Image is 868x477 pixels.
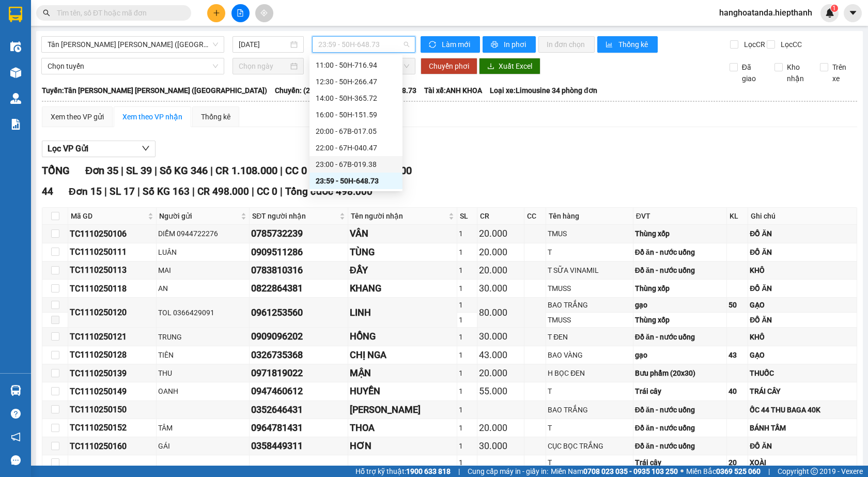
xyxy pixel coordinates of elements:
[250,401,348,419] td: 0352646431
[154,164,157,177] span: |
[487,63,494,71] span: download
[192,186,195,197] span: |
[350,226,455,241] div: VÂN
[546,208,633,225] th: Tên hàng
[348,261,457,280] td: ĐẦY
[70,264,154,276] div: TC1110250113
[250,280,348,298] td: 0822864381
[421,36,480,53] button: syncLàm mới
[251,329,346,344] div: 0909096202
[348,225,457,243] td: VÂN
[121,164,123,177] span: |
[459,386,476,397] div: 1
[250,261,348,280] td: 0783810316
[250,243,348,261] td: 0909511286
[548,283,631,294] div: TMUSS
[68,419,157,437] td: TC1110250152
[70,464,154,476] div: TC1110250177
[51,111,104,122] div: Xem theo VP gửi
[458,466,460,477] span: |
[215,164,277,177] span: CR 1.108.000
[197,186,249,197] span: CR 498.000
[459,283,476,294] div: 1
[524,208,546,225] th: CC
[158,283,247,294] div: AN
[137,186,140,197] span: |
[348,280,457,298] td: KHANG
[551,466,678,477] span: Miền Nam
[104,186,107,197] span: |
[783,61,812,84] span: Kho nhận
[406,467,451,475] strong: 1900 633 818
[348,419,457,437] td: THOA
[348,328,457,346] td: HỒNG
[348,346,457,364] td: CHỊ NGA
[468,466,548,477] span: Cung cấp máy in - giấy in:
[348,364,457,382] td: MẬN
[716,467,761,475] strong: 0369 525 060
[548,457,631,468] div: T
[750,367,855,379] div: THUỐC
[251,366,346,380] div: 0971819022
[160,164,208,177] span: Số KG 346
[143,186,190,197] span: Số KG 163
[459,265,476,276] div: 1
[159,210,239,222] span: Người gửi
[70,282,154,295] div: TC1110250118
[316,159,396,170] div: 23:00 - 67B-019.38
[158,440,247,452] div: GÁI
[750,457,855,468] div: XOÀI
[257,186,277,197] span: CC 0
[459,299,476,311] div: 1
[10,385,21,396] img: warehouse-icon
[251,384,346,398] div: 0947460612
[71,210,146,222] span: Mã GD
[748,208,857,225] th: Ghi chú
[457,208,478,225] th: SL
[70,367,154,380] div: TC1110250139
[207,4,225,22] button: plus
[350,329,455,344] div: HỒNG
[68,261,157,280] td: TC1110250113
[260,9,268,17] span: aim
[275,85,350,96] span: Chuyến: (23:59 [DATE])
[70,245,154,258] div: TC1110250111
[280,186,283,197] span: |
[635,404,725,416] div: Đồ ăn - nước uống
[69,186,102,197] span: Đơn 15
[142,144,150,152] span: down
[158,228,247,239] div: DIỄM 0944722276
[122,111,182,122] div: Xem theo VP nhận
[738,61,767,84] span: Đã giao
[459,247,476,258] div: 1
[635,314,725,326] div: Thùng xốp
[316,76,396,87] div: 12:30 - 50H-266.47
[442,39,472,50] span: Làm mới
[251,245,346,259] div: 0909511286
[42,186,53,197] span: 44
[70,227,154,240] div: TC1110250106
[70,385,154,398] div: TC1110250149
[479,245,522,259] div: 20.000
[70,306,154,319] div: TC1110250120
[350,348,455,362] div: CHỊ NGA
[251,263,346,278] div: 0783810316
[350,366,455,380] div: MẬN
[844,4,862,22] button: caret-down
[316,126,396,137] div: 20:00 - 67B-017.05
[350,305,455,320] div: LINH
[459,404,476,416] div: 1
[811,468,818,475] span: copyright
[348,382,457,401] td: HUYỀN
[831,5,838,12] sup: 1
[10,93,21,104] img: warehouse-icon
[70,440,154,453] div: TC1110250160
[251,226,346,241] div: 0785732239
[252,210,337,222] span: SĐT người nhận
[68,346,157,364] td: TC1110250128
[429,41,438,49] span: sync
[479,329,522,344] div: 30.000
[479,439,522,453] div: 30.000
[548,314,631,326] div: TMUSS
[680,469,684,473] span: ⚪️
